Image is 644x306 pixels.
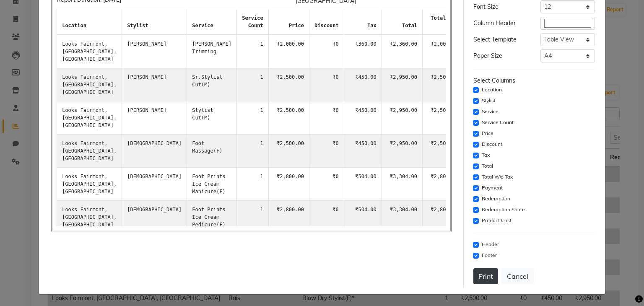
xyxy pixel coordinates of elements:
td: Sr.Stylist Cut(M) [187,68,237,101]
td: Looks Fairmont, [GEOGRAPHIC_DATA], [GEOGRAPHIC_DATA] [57,168,122,201]
label: Location [482,86,502,93]
label: Footer [482,252,497,259]
td: 1 [237,68,269,101]
th: stylist [122,9,187,35]
td: ₹0 [309,201,344,234]
td: ₹450.00 [344,68,382,101]
td: Looks Fairmont, [GEOGRAPHIC_DATA], [GEOGRAPHIC_DATA] [57,68,122,101]
td: 1 [237,101,269,135]
td: 1 [237,35,269,68]
td: ₹0 [309,168,344,201]
td: ₹504.00 [344,168,382,201]
div: Paper Size [467,52,534,60]
td: ₹2,500.00 [268,68,309,101]
td: ₹504.00 [344,201,382,234]
td: ₹2,800.00 [268,201,309,234]
td: ₹2,950.00 [382,101,422,135]
td: Foot Prints Ice Cream Manicure(F) [187,168,237,201]
label: Stylist [482,97,496,104]
th: tax [344,9,382,35]
td: [DEMOGRAPHIC_DATA] [122,135,187,168]
td: ₹3,304.00 [382,168,422,201]
th: service count [237,9,269,35]
td: [PERSON_NAME] [122,68,187,101]
td: ₹450.00 [344,135,382,168]
td: ₹2,800.00 [268,168,309,201]
label: Payment [482,184,503,192]
label: Price [482,130,493,137]
td: 1 [237,135,269,168]
td: [PERSON_NAME] [122,35,187,68]
td: [PERSON_NAME] [122,101,187,135]
button: Print [473,268,498,284]
label: Service Count [482,119,514,126]
th: total [382,9,422,35]
td: ₹0 [309,135,344,168]
td: ₹0 [309,68,344,101]
td: ₹360.00 [344,35,382,68]
td: ₹2,000.00 [423,35,463,68]
label: Header [482,241,499,248]
button: Cancel [501,268,534,284]
td: ₹2,500.00 [268,135,309,168]
td: ₹2,800.00 [423,201,463,234]
th: total w/o tax [423,9,463,35]
td: [DEMOGRAPHIC_DATA] [122,168,187,201]
td: Looks Fairmont, [GEOGRAPHIC_DATA], [GEOGRAPHIC_DATA] [57,35,122,68]
td: ₹2,500.00 [423,135,463,168]
td: ₹2,800.00 [423,168,463,201]
td: ₹2,360.00 [382,35,422,68]
td: ₹2,950.00 [382,135,422,168]
label: Total [482,162,493,170]
div: Select Template [467,35,534,44]
td: Foot Massage(F) [187,135,237,168]
td: Looks Fairmont, [GEOGRAPHIC_DATA], [GEOGRAPHIC_DATA] [57,201,122,234]
th: discount [309,9,344,35]
th: service [187,9,237,35]
label: Product Cost [482,217,512,224]
td: 1 [237,168,269,201]
td: ₹450.00 [344,101,382,135]
td: ₹3,304.00 [382,201,422,234]
label: Total W/o Tax [482,173,513,181]
td: ₹2,950.00 [382,68,422,101]
td: Foot Prints Ice Cream Pedicure(F) [187,201,237,234]
div: Font Size [467,3,534,11]
td: ₹2,000.00 [268,35,309,68]
td: ₹0 [309,35,344,68]
th: price [268,9,309,35]
td: ₹2,500.00 [423,68,463,101]
label: Discount [482,140,502,148]
td: 1 [237,201,269,234]
div: Column Header [467,19,534,28]
td: [DEMOGRAPHIC_DATA] [122,201,187,234]
td: [PERSON_NAME] Trimming [187,35,237,68]
td: Looks Fairmont, [GEOGRAPHIC_DATA], [GEOGRAPHIC_DATA] [57,101,122,135]
td: Looks Fairmont, [GEOGRAPHIC_DATA], [GEOGRAPHIC_DATA] [57,135,122,168]
div: Select Columns [473,76,595,85]
td: ₹2,500.00 [268,101,309,135]
th: Location [57,9,122,35]
label: Redemption Share [482,206,525,213]
td: ₹2,500.00 [423,101,463,135]
td: ₹0 [309,101,344,135]
label: Redemption [482,195,510,202]
td: Stylist Cut(M) [187,101,237,135]
label: Service [482,108,499,115]
label: Tax [482,151,490,159]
